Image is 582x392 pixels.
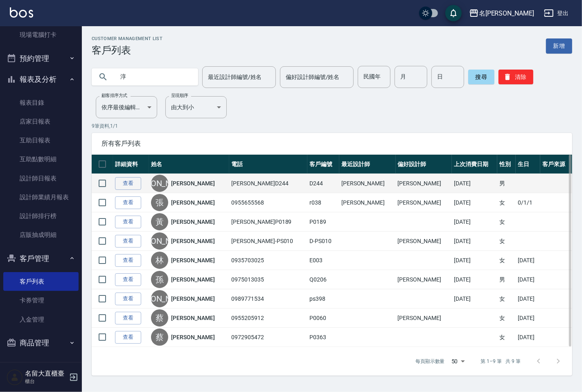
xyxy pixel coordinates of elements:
td: [DATE] [516,309,540,328]
td: 女 [497,232,516,251]
a: [PERSON_NAME] [171,295,215,303]
td: [DATE] [452,270,497,289]
td: [PERSON_NAME]P0189 [229,212,307,232]
td: [PERSON_NAME] [339,193,396,212]
td: 0975013035 [229,270,307,289]
th: 客戶編號 [307,155,339,174]
label: 呈現順序 [171,92,188,99]
div: 蔡 [151,309,168,327]
div: 林 [151,252,168,269]
button: 商品管理 [3,332,79,354]
td: E003 [307,251,339,270]
td: 男 [497,270,516,289]
a: 入金管理 [3,310,79,329]
a: [PERSON_NAME] [171,314,215,322]
button: 預約管理 [3,48,79,69]
td: [PERSON_NAME]-PS010 [229,232,307,251]
th: 客戶來源 [540,155,572,174]
td: [PERSON_NAME] [396,232,452,251]
img: Logo [10,7,33,18]
td: 女 [497,289,516,309]
td: [PERSON_NAME]D244 [229,174,307,193]
td: [PERSON_NAME] [396,174,452,193]
p: 櫃台 [25,378,67,385]
img: Person [7,369,23,385]
h3: 客戶列表 [92,45,162,56]
a: 客戶列表 [3,272,79,291]
td: [DATE] [452,212,497,232]
div: [PERSON_NAME] [151,175,168,192]
a: 店販抽成明細 [3,225,79,244]
td: 0972905472 [229,328,307,347]
a: 查看 [115,312,141,324]
a: 查看 [115,177,141,190]
button: 客戶管理 [3,248,79,269]
td: [DATE] [516,251,540,270]
button: 登出 [541,6,572,21]
label: 顧客排序方式 [102,92,127,99]
a: 設計師日報表 [3,169,79,188]
td: 0955655568 [229,193,307,212]
td: [PERSON_NAME] [396,193,452,212]
td: [DATE] [516,328,540,347]
td: D244 [307,174,339,193]
a: 設計師業績月報表 [3,188,79,207]
td: [DATE] [452,289,497,309]
div: 50 [448,350,468,372]
td: [DATE] [452,174,497,193]
a: 查看 [115,254,141,267]
td: r038 [307,193,339,212]
td: 女 [497,212,516,232]
td: 女 [497,309,516,328]
td: [DATE] [452,193,497,212]
td: 女 [497,193,516,212]
td: [DATE] [452,251,497,270]
th: 生日 [516,155,540,174]
a: 卡券管理 [3,291,79,310]
td: 0935703025 [229,251,307,270]
a: 設計師排行榜 [3,207,79,225]
a: 報表目錄 [3,93,79,112]
td: [DATE] [516,289,540,309]
a: [PERSON_NAME] [171,237,215,245]
a: 新增 [546,38,572,54]
th: 偏好設計師 [396,155,452,174]
td: 0955205912 [229,309,307,328]
a: [PERSON_NAME] [171,275,215,284]
p: 9 筆資料, 1 / 1 [92,122,572,130]
td: P0060 [307,309,339,328]
div: 蔡 [151,329,168,346]
p: 第 1–9 筆 共 9 筆 [481,358,521,365]
a: 查看 [115,293,141,305]
th: 性別 [497,155,516,174]
div: 名[PERSON_NAME] [479,8,534,18]
div: 張 [151,194,168,211]
div: 由大到小 [165,96,227,118]
td: P0189 [307,212,339,232]
td: [DATE] [452,232,497,251]
th: 詳細資料 [113,155,149,174]
button: 報表及分析 [3,69,79,90]
div: 黃 [151,213,168,230]
td: [DATE] [516,270,540,289]
a: 查看 [115,235,141,248]
th: 最近設計師 [339,155,396,174]
h5: 名留大直櫃臺 [25,369,67,378]
a: 查看 [115,216,141,228]
th: 上次消費日期 [452,155,497,174]
a: [PERSON_NAME] [171,256,215,264]
h2: Customer Management List [92,36,162,41]
button: 名[PERSON_NAME] [466,5,537,22]
td: P0363 [307,328,339,347]
td: 0/1/1 [516,193,540,212]
td: 女 [497,328,516,347]
a: 現場電腦打卡 [3,25,79,44]
a: 互助日報表 [3,131,79,150]
td: D-PS010 [307,232,339,251]
td: ps398 [307,289,339,309]
td: 0989771534 [229,289,307,309]
a: [PERSON_NAME] [171,198,215,207]
td: [PERSON_NAME] [396,270,452,289]
a: 互助點數明細 [3,150,79,169]
button: save [445,5,462,21]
